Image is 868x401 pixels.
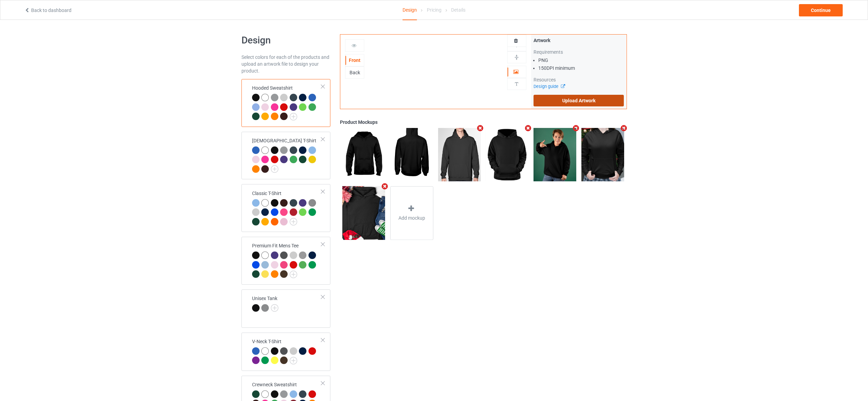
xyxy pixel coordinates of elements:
[486,128,528,181] img: regular.jpg
[403,0,417,20] div: Design
[241,34,331,47] h1: Design
[534,84,565,89] a: Design guide
[271,165,278,173] img: svg+xml;base64,PD94bWwgdmVyc2lvbj0iMS4wIiBlbmNvZGluZz0iVVRGLTgiPz4KPHN2ZyB3aWR0aD0iMjJweCIgaGVpZ2...
[398,215,425,221] span: Add mockup
[241,184,331,232] div: Classic T-Shirt
[581,128,624,181] img: regular.jpg
[345,57,364,64] div: Front
[24,8,71,13] a: Back to dashboard
[252,242,322,277] div: Premium Fit Mens Tee
[538,65,624,72] li: 150 DPI minimum
[241,333,331,371] div: V-Neck T-Shirt
[290,271,297,278] img: svg+xml;base64,PD94bWwgdmVyc2lvbj0iMS4wIiBlbmNvZGluZz0iVVRGLTgiPz4KPHN2ZyB3aWR0aD0iMjJweCIgaGVpZ2...
[252,85,322,120] div: Hooded Sweatshirt
[241,289,331,328] div: Unisex Tank
[345,69,364,76] div: Back
[241,79,331,127] div: Hooded Sweatshirt
[342,186,385,240] img: regular.jpg
[241,132,331,180] div: [DEMOGRAPHIC_DATA] T-Shirt
[390,128,433,181] img: regular.jpg
[438,128,481,181] img: regular.jpg
[476,125,485,132] i: Remove mockup
[390,186,433,240] div: Add mockup
[524,125,532,132] i: Remove mockup
[451,0,465,20] div: Details
[340,119,627,126] div: Product Mockups
[299,251,306,259] img: heather_texture.png
[572,125,580,132] i: Remove mockup
[538,57,624,64] li: PNG
[308,199,316,207] img: heather_texture.png
[534,49,624,55] div: Requirements
[261,304,269,312] img: heather_texture.png
[252,338,322,364] div: V-Neck T-Shirt
[252,295,278,311] div: Unisex Tank
[290,113,297,120] img: svg+xml;base64,PD94bWwgdmVyc2lvbj0iMS4wIiBlbmNvZGluZz0iVVRGLTgiPz4KPHN2ZyB3aWR0aD0iMjJweCIgaGVpZ2...
[271,304,278,312] img: svg+xml;base64,PD94bWwgdmVyc2lvbj0iMS4wIiBlbmNvZGluZz0iVVRGLTgiPz4KPHN2ZyB3aWR0aD0iMjJweCIgaGVpZ2...
[799,4,843,16] div: Continue
[534,76,624,83] div: Resources
[534,37,624,44] div: Artwork
[252,190,322,225] div: Classic T-Shirt
[534,128,576,181] img: regular.jpg
[290,357,297,364] img: svg+xml;base64,PD94bWwgdmVyc2lvbj0iMS4wIiBlbmNvZGluZz0iVVRGLTgiPz4KPHN2ZyB3aWR0aD0iMjJweCIgaGVpZ2...
[290,218,297,225] img: svg+xml;base64,PD94bWwgdmVyc2lvbj0iMS4wIiBlbmNvZGluZz0iVVRGLTgiPz4KPHN2ZyB3aWR0aD0iMjJweCIgaGVpZ2...
[241,237,331,285] div: Premium Fit Mens Tee
[534,95,624,106] label: Upload Artwork
[342,128,385,181] img: regular.jpg
[381,183,389,190] i: Remove mockup
[427,0,442,20] div: Pricing
[619,125,628,132] i: Remove mockup
[513,54,520,61] img: svg%3E%0A
[241,54,331,74] div: Select colors for each of the products and upload an artwork file to design your product.
[252,137,322,172] div: [DEMOGRAPHIC_DATA] T-Shirt
[513,81,520,87] img: svg%3E%0A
